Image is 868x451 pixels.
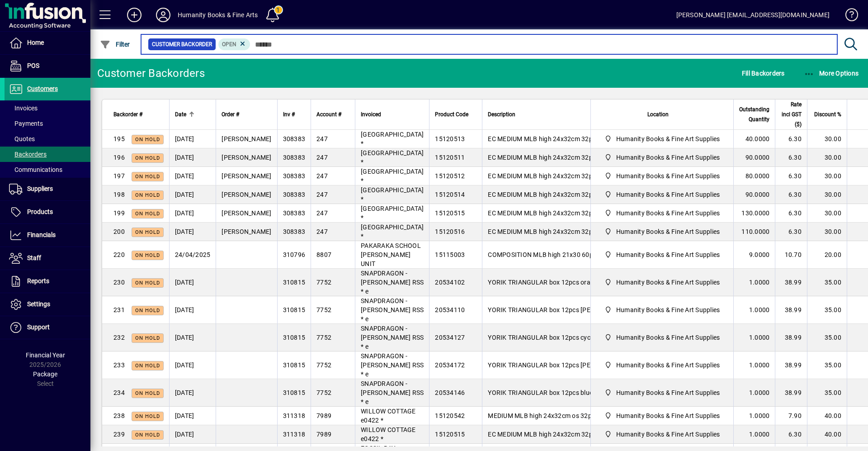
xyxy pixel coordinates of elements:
a: Support [5,316,90,339]
a: Invoices [5,100,90,116]
span: 247 [316,172,328,180]
span: EC MEDIUM MLB high 24x32cm 32p purple [488,209,612,217]
span: EC MEDIUM MLB high 24x32cm 32p purple [488,431,612,438]
span: 231 [113,306,125,313]
span: Humanity Books & Fine Art Supplies [601,152,723,163]
td: [DATE] [169,223,216,241]
span: Humanity Books & Fine Art Supplies [601,226,723,237]
a: Backorders [5,147,90,162]
span: Outstanding Quantity [739,104,769,124]
span: 310815 [283,279,306,286]
span: Products [27,208,53,215]
span: 15120516 [435,228,465,235]
span: On hold [135,390,160,396]
td: 30.00 [807,148,847,167]
span: [PERSON_NAME] [222,135,271,142]
td: 6.30 [775,130,807,148]
div: Humanity Books & Fine Arts [178,8,258,22]
span: 308383 [283,154,306,161]
td: 35.00 [807,379,847,407]
span: Humanity Books & Fine Art Supplies [601,208,723,218]
a: Quotes [5,131,90,147]
span: On hold [135,137,160,142]
span: 7752 [316,361,331,369]
a: Home [5,32,90,54]
span: EC MEDIUM MLB high 24x32cm 32p green [488,135,610,142]
span: 195 [113,135,125,142]
span: 233 [113,361,125,369]
td: 38.99 [775,296,807,324]
span: MEDIUM MLB high 24x32cm os 32p yellow [488,412,611,419]
div: Date [175,109,211,119]
a: Payments [5,116,90,131]
span: 239 [113,431,125,438]
span: 230 [113,279,125,286]
span: Humanity Books & Fine Art Supplies [616,153,720,162]
button: Fill Backorders [740,65,787,81]
span: 15120515 [435,431,465,438]
span: 15120514 [435,191,465,198]
span: 247 [316,209,328,217]
td: [DATE] [169,130,216,148]
span: Financials [27,231,56,238]
td: [DATE] [169,324,216,351]
span: EC MEDIUM MLB high 24x32cm 32p red [488,228,604,235]
td: 110.0000 [733,223,775,241]
span: 310815 [283,334,306,341]
button: Profile [149,7,178,23]
span: WILLOW COTTAGE e0422 * [361,426,416,442]
a: POS [5,55,90,77]
span: Open [222,41,236,47]
span: YORIK TRIANGULAR box 12pcs [PERSON_NAME] red [488,361,641,369]
span: Customer Backorder [152,40,212,49]
td: 80.0000 [733,167,775,185]
span: Support [27,323,50,331]
span: Description [488,109,515,119]
a: Products [5,201,90,223]
span: YORIK TRIANGULAR box 12pcs blue [488,389,593,396]
span: SNAPDRAGON - [PERSON_NAME] RSS * e [361,380,424,405]
td: 1.0000 [733,351,775,379]
span: Product Code [435,109,468,119]
span: 7989 [316,412,331,419]
span: Payments [9,120,43,127]
span: 247 [316,135,328,142]
span: Discount % [814,109,841,119]
span: EC MEDIUM MLB high 24x32cm 32p orange [488,191,614,198]
span: [GEOGRAPHIC_DATA] * [361,168,424,184]
div: Inv # [283,109,306,119]
span: Humanity Books & Fine Art Supplies [616,305,720,314]
td: 40.00 [807,407,847,425]
a: Staff [5,247,90,270]
span: Humanity Books & Fine Art Supplies [616,171,720,180]
a: Settings [5,293,90,316]
td: [DATE] [169,407,216,425]
span: 310815 [283,361,306,369]
span: Humanity Books & Fine Art Supplies [616,411,720,420]
span: On hold [135,363,160,369]
span: Account # [316,109,341,119]
span: Location [647,109,669,119]
span: On hold [135,155,160,161]
span: 308383 [283,172,306,180]
span: Humanity Books & Fine Art Supplies [616,361,720,370]
span: 308383 [283,209,306,217]
span: On hold [135,192,160,198]
span: EC MEDIUM MLB high 24x32cm 32p yellow [488,172,612,180]
span: 199 [113,209,125,217]
span: 197 [113,172,125,180]
span: Humanity Books & Fine Art Supplies [616,430,720,439]
span: On hold [135,252,160,258]
span: On hold [135,229,160,235]
span: Financial Year [26,351,65,359]
span: 196 [113,154,125,161]
span: 7752 [316,334,331,341]
td: [DATE] [169,148,216,167]
span: On hold [135,335,160,341]
span: 7752 [316,306,331,313]
span: Customers [27,85,58,92]
span: Invoiced [361,109,381,119]
td: 40.00 [807,425,847,444]
a: Suppliers [5,178,90,200]
span: Humanity Books & Fine Art Supplies [601,332,723,343]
